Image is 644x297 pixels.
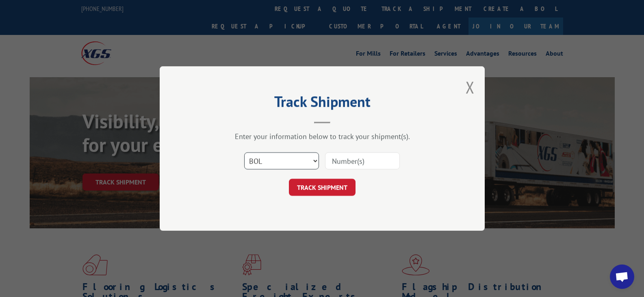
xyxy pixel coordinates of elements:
div: Enter your information below to track your shipment(s). [200,132,444,141]
button: Close modal [466,76,475,98]
div: Open chat [610,264,634,289]
button: TRACK SHIPMENT [289,179,356,196]
input: Number(s) [325,152,400,169]
h2: Track Shipment [200,96,444,111]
